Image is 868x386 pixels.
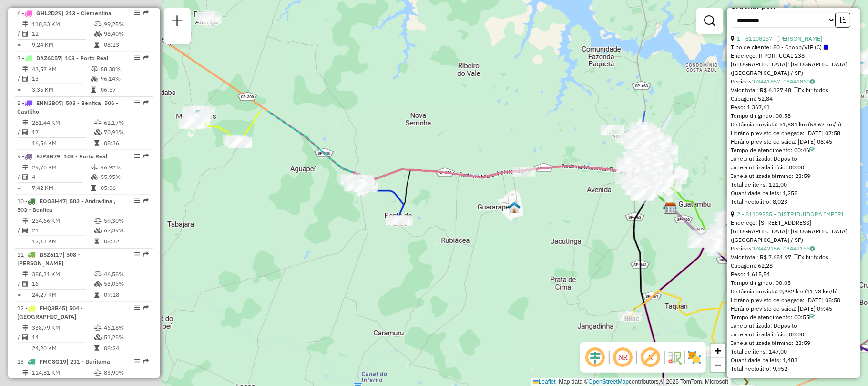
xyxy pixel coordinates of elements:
em: Rota exportada [143,251,149,257]
a: Leaflet [533,378,556,385]
td: 62,17% [103,118,149,127]
i: Distância Total [22,120,28,125]
td: 08:36 [103,138,149,148]
em: Opções [134,10,140,16]
div: Endereço: [STREET_ADDRESS] [731,219,857,227]
i: % de utilização da cubagem [94,129,102,135]
div: Tipo de cliente: [731,43,857,52]
td: 51,28% [103,333,149,342]
td: 70,91% [103,127,149,137]
i: Total de Atividades [22,31,28,37]
span: | 502 - Andradina , 503 - Benfica [17,198,116,213]
i: % de utilização do peso [94,370,102,376]
td: 24,20 KM [31,344,94,353]
span: − [715,359,721,371]
td: 24,27 KM [31,290,94,300]
td: 43,57 KM [31,64,91,74]
em: Rota exportada [143,100,149,105]
td: 16,56 KM [31,138,94,148]
a: OpenStreetMap [589,378,629,385]
td: 14 [31,333,94,342]
img: BURITAMA [856,61,868,73]
td: 3,35 KM [31,85,91,94]
div: Horário previsto de saída: [DATE] 09:45 [731,304,857,313]
div: Quantidade pallets: 1,258 [731,189,857,198]
img: MIRANDÓPOLIS [191,109,204,122]
a: Zoom in [711,344,725,358]
div: Total hectolitro: 8,023 [731,198,857,206]
i: Total de Atividades [22,281,28,287]
span: | [557,378,559,385]
span: FMO8G19 [40,358,66,365]
i: Distância Total [22,271,28,277]
span: | 503 - Benfica, 506 - Castilho [17,99,118,115]
div: Pedidos: [731,244,857,253]
div: Janela utilizada: Depósito [731,322,857,330]
i: % de utilização do peso [91,66,98,72]
td: 46,58% [103,270,149,279]
td: 55,95% [100,172,148,182]
span: 11 - [17,251,80,267]
span: Ocultar NR [612,346,634,369]
i: Distância Total [22,325,28,331]
div: Horário previsto de chegada: [DATE] 07:58 [731,129,857,137]
div: Total de itens: 147,00 [731,347,857,356]
span: | 504 - [GEOGRAPHIC_DATA] [17,304,83,320]
td: 12,13 KM [31,237,94,246]
div: Valor total: R$ 7.681,97 [731,253,857,261]
span: DAZ6C57 [36,54,61,62]
span: Cubagem: 52,84 [731,95,773,102]
div: [GEOGRAPHIC_DATA]: [GEOGRAPHIC_DATA] ([GEOGRAPHIC_DATA] / SP) [731,60,857,77]
i: Tempo total em rota [94,140,99,146]
i: % de utilização da cubagem [94,31,102,37]
td: 59,30% [103,216,149,226]
td: = [17,138,22,148]
td: 114,81 KM [31,368,94,377]
td: 58,30% [100,64,148,74]
em: Opções [134,198,140,204]
span: FHQ3B45 [40,304,65,312]
td: 110,83 KM [31,20,94,29]
a: Zoom out [711,358,725,372]
td: 09:18 [103,290,149,300]
i: Tempo total em rota [94,42,99,48]
td: / [17,127,22,137]
div: Janela utilizada início: 00:00 [731,330,857,339]
div: [GEOGRAPHIC_DATA]: [GEOGRAPHIC_DATA] ([GEOGRAPHIC_DATA] / SP) [731,227,857,244]
span: | 103 - Porto Real [61,54,109,62]
i: Total de Atividades [22,129,28,135]
span: 80 - Chopp/VIP (C) [773,43,828,52]
i: % de utilização da cubagem [91,76,98,82]
td: 338,79 KM [31,323,94,333]
span: Exibir todos [794,253,828,261]
a: 03441857, 03441860 [754,78,815,85]
div: Tempo de atendimento: 00:55 [731,313,857,322]
span: BSZ6I17 [40,251,62,258]
em: Rota exportada [143,55,149,61]
td: / [17,279,22,289]
img: CDD Araçatuba [664,202,677,215]
td: 96,14% [100,74,148,83]
em: Rota exportada [143,358,149,364]
td: = [17,40,22,50]
span: | 213 - Clementina [61,10,112,17]
td: 9,24 KM [31,40,94,50]
div: Janela utilizada início: 00:00 [731,163,857,172]
td: 4 [31,172,91,182]
em: Rota exportada [143,305,149,311]
img: Exibir/Ocultar setores [687,350,702,365]
span: Cubagem: 62,28 [731,262,773,269]
td: 29,70 KM [31,163,91,172]
div: Total de itens: 121,00 [731,180,857,189]
em: Rota exportada [143,153,149,159]
i: % de utilização da cubagem [94,281,102,287]
i: Observações [810,246,815,251]
td: = [17,290,22,300]
div: Total hectolitro: 9,952 [731,365,857,373]
span: | 103 - Porto Real [60,153,108,160]
div: Distância prevista: 51,881 km (53,67 km/h) [731,120,857,129]
td: 21 [31,226,94,235]
em: Opções [134,305,140,311]
td: 7,42 KM [31,183,91,193]
i: % de utilização do peso [94,271,102,277]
